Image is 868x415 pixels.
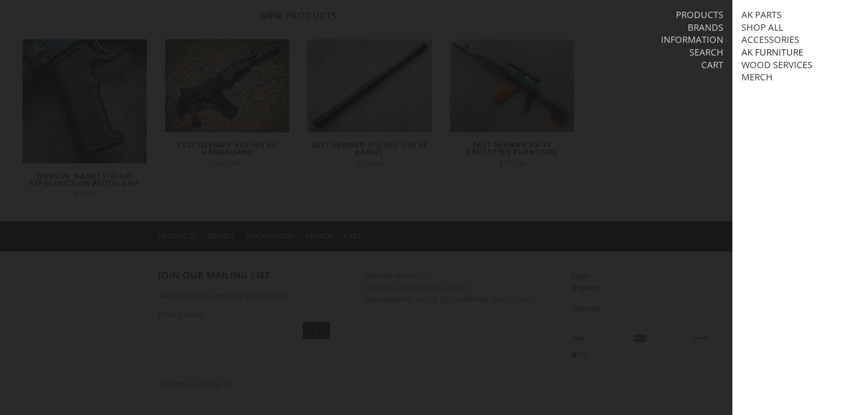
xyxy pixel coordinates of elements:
[688,22,723,33] a: Brands
[689,47,723,58] a: Search
[741,34,799,46] a: Accessories
[741,71,773,83] a: Merch
[701,59,723,71] a: Cart
[741,22,783,33] a: Shop All
[741,47,803,58] a: AK Furniture
[741,59,812,71] a: Wood Services
[741,9,782,21] a: AK Parts
[661,34,723,46] a: Information
[676,9,723,21] a: Products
